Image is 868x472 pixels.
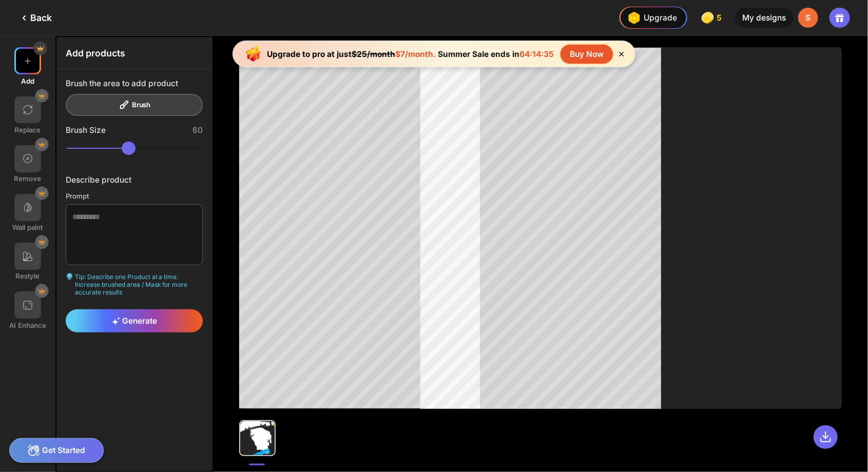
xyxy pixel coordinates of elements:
img: upgrade-nav-btn-icon.gif [625,9,643,27]
div: Restyle [15,272,40,280]
div: Summer Sale ends in [436,49,556,59]
div: Get Started [9,438,104,463]
img: upgrade-banner-new-year-icon.gif [242,43,265,65]
span: 5 [717,13,724,23]
div: Brush Size [66,125,106,135]
div: Tip: Describe one Product at a time. Increase brushed area / Mask for more accurate results [66,273,203,296]
div: Add products [57,37,212,69]
div: Add [21,77,34,85]
div: Describe product [66,175,203,185]
div: S [798,8,819,28]
span: 64:14:35 [519,49,554,59]
div: Prompt [66,192,203,200]
span: $25/month [352,49,395,59]
div: Upgrade to pro at just [267,49,436,59]
div: Brush the area to add product [66,78,178,88]
img: textarea-hint-icon.svg [66,273,73,281]
div: 60 [192,125,203,135]
span: $7/month. [395,49,436,59]
div: Replace [14,126,41,134]
div: Wall paint [12,223,43,231]
div: Back [18,12,52,24]
div: Buy Now [561,45,612,64]
div: Remove [14,174,41,183]
div: My designs [735,8,793,28]
div: Upgrade [625,9,677,27]
div: AI Enhance [9,321,46,329]
span: Generate [112,316,157,326]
